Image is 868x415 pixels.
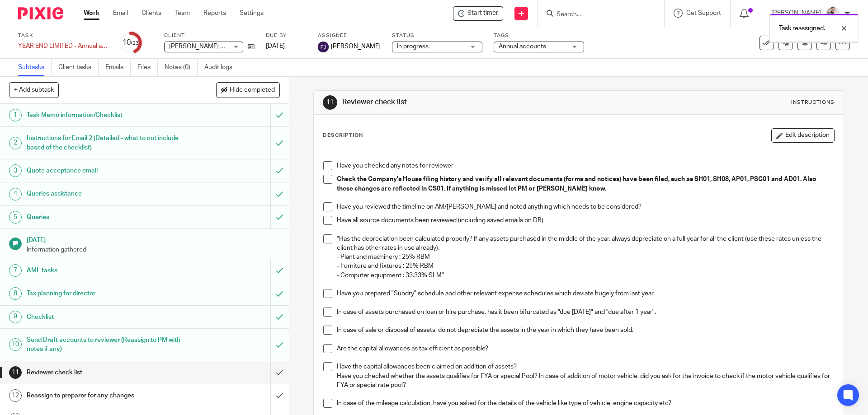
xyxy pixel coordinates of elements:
div: Bazil Enterprise Ltd - YEAR END LIMITED - Annual accounts and CT600 return (limited companies) [453,6,503,21]
p: Have all source documents been reviewed (including saved emails on DB) [337,216,834,225]
div: 11 [323,95,337,110]
p: Have you checked whether the assets qualifies for FYA or special Pool? In case of addition of mot... [337,372,834,390]
h1: Queries [27,210,183,224]
button: Hide completed [216,82,280,98]
h1: [DATE] [27,233,280,245]
a: Email [113,9,128,18]
label: Client [164,32,255,39]
span: [DATE] [266,43,285,49]
p: In case of the mileage calculation, have you asked for the details of the vehicle like type of ve... [337,399,834,408]
p: Information gathered [27,245,280,254]
a: Notes (0) [165,59,198,76]
h1: Queries assistance [27,187,183,201]
h1: Send Draft accounts to reviewer (Reassign to PM with notes if any) [27,333,183,356]
a: Audit logs [204,59,239,76]
div: YEAR END LIMITED - Annual accounts and CT600 return (limited companies) [18,42,108,51]
p: Have you reviewed the timeline on AM/[PERSON_NAME] and noted anything which needs to be considered? [337,202,834,211]
a: Reports [203,9,226,18]
div: 8 [9,287,22,300]
div: 11 [9,366,22,379]
h1: Instructions for Email 2 (Detailed - what to not include based of the checklist) [27,131,183,154]
img: Pixie [18,7,63,19]
button: Edit description [771,128,835,143]
a: Files [137,59,158,76]
a: Work [84,9,99,18]
div: 2 [9,137,22,149]
p: In case of assets purchased on loan or hire purchase, has it been bifurcated as "due [DATE]" and ... [337,308,834,317]
div: 1 [9,109,22,121]
span: In progress [397,43,429,50]
div: 4 [9,188,22,201]
p: Task reassigned. [779,24,825,33]
button: + Add subtask [9,82,59,98]
p: Have you prepared "Sundry" schedule and other relevant expense schedules which deviate hugely fro... [337,289,834,298]
div: Instructions [791,99,835,106]
h1: Checklist [27,310,183,324]
label: Status [392,32,482,39]
label: Due by [266,32,307,39]
img: Pixie%2002.jpg [826,6,840,21]
h1: Reassign to preparer for any changes [27,389,183,402]
span: Hide completed [230,87,275,94]
div: 10 [123,37,139,48]
div: 9 [9,311,22,323]
p: In case of sale or disposal of assets, do not depreciate the assets in the year in which they hav... [337,326,834,335]
h1: Quote acceptance email [27,164,183,177]
a: Team [175,9,190,18]
p: Have the capital allowances been claimed on addition of assets? [337,362,834,371]
strong: Check the Company's House filing history and verify all relevant documents (forms and notices) ha... [337,176,818,191]
span: Annual accounts [499,43,546,50]
h1: AML tasks [27,264,183,277]
img: svg%3E [318,42,329,52]
h1: Reviewer check list [342,98,598,107]
div: 7 [9,264,22,277]
div: 12 [9,389,22,402]
small: /23 [131,41,139,46]
p: - Furniture and fixtures : 25% RBM [337,261,834,270]
h1: Task Memo information/Checklist [27,108,183,122]
label: Assignee [318,32,381,39]
p: "Has the depreciation been calculated properly? If any assets purchased in the middle of the year... [337,234,834,253]
a: Clients [142,9,161,18]
a: Settings [240,9,264,18]
h1: Tax planning for director [27,287,183,300]
div: 10 [9,338,22,351]
p: Have you checked any notes for reviewer [337,161,834,170]
span: [PERSON_NAME] Enterprise Ltd [169,43,260,50]
div: 5 [9,211,22,224]
p: Are the capital allowances as tax efficient as possible? [337,344,834,353]
p: Description [323,132,363,139]
h1: Reviewer check list [27,366,183,379]
p: - Plant and machinery : 25% RBM [337,252,834,261]
a: Client tasks [58,59,99,76]
a: Subtasks [18,59,52,76]
label: Task [18,32,108,39]
span: [PERSON_NAME] [331,42,381,51]
a: Emails [105,59,131,76]
div: 3 [9,164,22,177]
p: - Computer equipment : 33.33% SLM" [337,271,834,280]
